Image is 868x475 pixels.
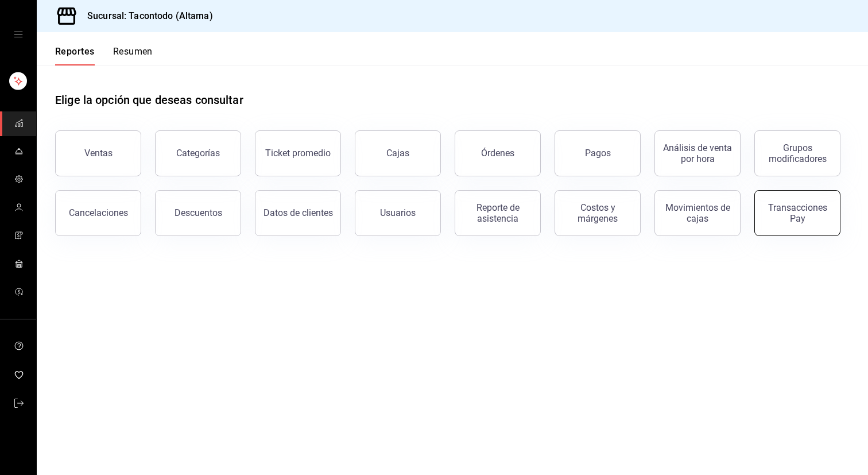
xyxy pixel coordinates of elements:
div: Descuentos [175,207,222,218]
div: Pagos [585,148,611,159]
a: Cajas [355,130,441,176]
div: Cancelaciones [69,207,128,218]
h3: Sucursal: Tacontodo (Altama) [78,9,213,23]
button: Reporte de asistencia [455,190,541,236]
button: Transacciones Pay [754,190,840,236]
div: Ventas [84,148,113,159]
button: Pagos [555,130,641,176]
button: Datos de clientes [255,190,341,236]
div: Reporte de asistencia [462,202,533,224]
div: Cajas [386,146,410,160]
button: Descuentos [155,190,241,236]
button: Resumen [113,46,153,65]
button: Análisis de venta por hora [654,130,741,176]
div: Análisis de venta por hora [662,142,733,164]
div: Movimientos de cajas [662,202,733,224]
button: Movimientos de cajas [654,190,741,236]
div: Usuarios [380,207,416,218]
div: Grupos modificadores [762,142,833,164]
button: Órdenes [455,130,541,176]
div: Categorías [176,148,220,159]
button: Usuarios [355,190,441,236]
button: open drawer [14,30,23,39]
div: Transacciones Pay [762,202,833,224]
div: Ticket promedio [265,148,331,159]
div: Datos de clientes [263,207,333,218]
div: navigation tabs [55,46,153,65]
button: Costos y márgenes [555,190,641,236]
button: Ventas [55,130,141,176]
button: Ticket promedio [255,130,341,176]
button: Grupos modificadores [754,130,840,176]
button: Categorías [155,130,241,176]
button: Cancelaciones [55,190,141,236]
div: Costos y márgenes [562,202,633,224]
h1: Elige la opción que deseas consultar [55,91,243,109]
div: Órdenes [481,148,514,159]
button: Reportes [55,46,95,65]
